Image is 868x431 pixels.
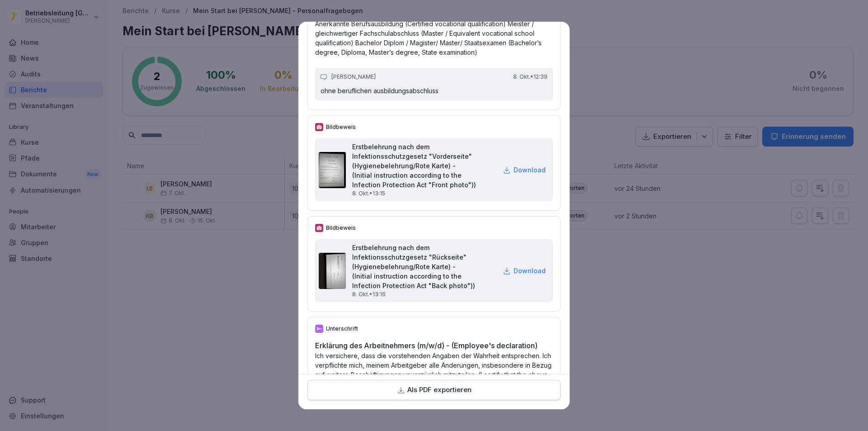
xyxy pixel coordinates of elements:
p: 8. Okt. • 13:15 [352,189,496,198]
h2: Erstbelehrung nach dem Infektionsschutzgesetz "Rückseite" (Hygienebelehrung/Rote Karte) - (Initia... [352,243,496,290]
p: 8. Okt. • 12:39 [513,73,547,81]
p: Ohne beruflichen Ausbildungsabschluss (Without a vocational qualification) Anerkannte Berufsausbi... [315,9,553,57]
p: Bildbeweis [326,123,356,131]
p: ohne beruflichen ausbildungsabschluss [321,86,547,95]
p: Download [514,165,546,175]
button: Als PDF exportieren [307,380,561,401]
p: Ich versichere, dass die vorstehenden Angaben der Wahrheit entsprechen. Ich verpflichte mich, mei... [315,351,553,408]
p: Bildbeweis [326,224,356,232]
h2: Erstbelehrung nach dem Infektionsschutzgesetz "Vorderseite" (Hygienebelehrung/Rote Karte) - (Init... [352,142,496,189]
p: Als PDF exportieren [407,385,472,396]
p: 8. Okt. • 13:16 [352,290,496,298]
p: [PERSON_NAME] [331,73,376,81]
h2: Erklärung des Arbeitnehmers (m/w/d) - (Employee's declaration) [315,340,553,351]
img: pjd0edmeidzcl8ayki5hjmbg.png [319,152,346,188]
p: Download [514,266,546,275]
img: hnrf403ahfdszjfrj73cpfh1.png [319,253,346,289]
p: Unterschrift [326,325,358,333]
